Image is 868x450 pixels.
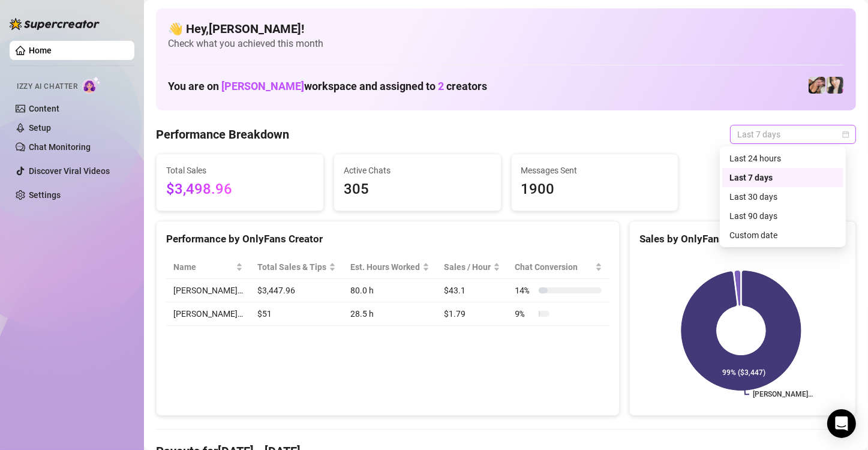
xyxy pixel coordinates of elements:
span: Messages Sent [521,164,669,177]
img: Christina [827,77,843,94]
div: Custom date [729,229,836,242]
th: Sales / Hour [437,256,507,279]
span: [PERSON_NAME] [221,80,304,92]
div: Last 7 days [722,168,843,187]
div: Custom date [722,226,843,245]
th: Name [166,256,250,279]
text: [PERSON_NAME]… [753,391,813,399]
a: Home [29,46,52,55]
div: Last 30 days [729,190,836,203]
span: Name [173,260,233,274]
div: Last 30 days [722,187,843,206]
div: Last 7 days [729,171,836,184]
span: calendar [842,131,849,138]
span: Last 7 days [737,125,849,143]
a: Content [29,104,59,113]
span: $3,498.96 [166,178,314,201]
a: Chat Monitoring [29,142,91,152]
td: [PERSON_NAME]… [166,279,250,302]
h1: You are on workspace and assigned to creators [168,80,487,93]
a: Setup [29,123,51,133]
td: 80.0 h [343,279,437,302]
img: Christina [809,77,825,94]
span: 9 % [515,307,534,320]
div: Sales by OnlyFans Creator [639,231,846,247]
span: Izzy AI Chatter [17,81,77,92]
a: Settings [29,190,61,200]
td: $51 [250,302,343,326]
span: Sales / Hour [444,260,491,274]
span: Active Chats [344,164,491,177]
span: 305 [344,178,491,201]
img: logo-BBDzfeDw.svg [10,18,100,30]
div: Performance by OnlyFans Creator [166,231,609,247]
span: Total Sales [166,164,314,177]
span: 1900 [521,178,669,201]
h4: 👋 Hey, [PERSON_NAME] ! [168,20,844,37]
span: Check what you achieved this month [168,37,844,50]
h4: Performance Breakdown [156,126,289,143]
span: Chat Conversion [515,260,592,274]
div: Est. Hours Worked [350,260,420,274]
div: Last 90 days [722,206,843,226]
div: Last 24 hours [729,152,836,165]
span: 2 [438,80,444,92]
div: Last 24 hours [722,149,843,168]
div: Open Intercom Messenger [827,409,856,438]
td: $3,447.96 [250,279,343,302]
td: $43.1 [437,279,507,302]
th: Total Sales & Tips [250,256,343,279]
td: $1.79 [437,302,507,326]
span: Total Sales & Tips [257,260,326,274]
td: 28.5 h [343,302,437,326]
div: Last 90 days [729,209,836,223]
img: AI Chatter [82,76,101,94]
td: [PERSON_NAME]… [166,302,250,326]
th: Chat Conversion [507,256,609,279]
span: 14 % [515,284,534,297]
a: Discover Viral Videos [29,166,110,176]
